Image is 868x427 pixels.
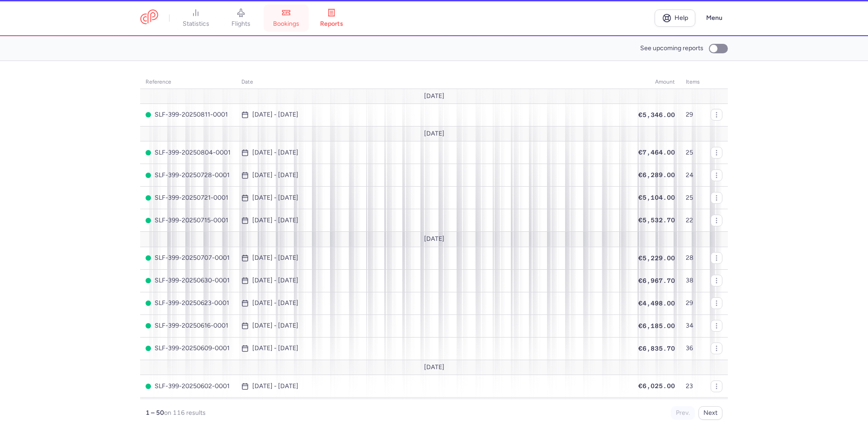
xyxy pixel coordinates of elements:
[146,172,231,179] span: SLF-399-20250728-0001
[164,409,206,417] span: on 116 results
[252,254,298,262] time: [DATE] - [DATE]
[252,111,298,118] time: [DATE] - [DATE]
[146,149,231,156] span: SLF-399-20250804-0001
[680,209,705,232] td: 22
[638,216,675,224] span: €5,532.70
[173,8,218,28] a: statistics
[252,194,298,202] time: [DATE] - [DATE]
[680,314,705,337] td: 34
[638,300,675,307] span: €4,498.00
[146,345,231,352] span: SLF-399-20250609-0001
[252,383,298,390] time: [DATE] - [DATE]
[146,300,231,307] span: SLF-399-20250623-0001
[698,406,722,420] button: Next
[252,345,298,352] time: [DATE] - [DATE]
[680,164,705,187] td: 24
[638,194,675,201] span: €5,104.00
[252,322,298,329] time: [DATE] - [DATE]
[638,277,675,284] span: €6,967.70
[680,375,705,398] td: 23
[680,247,705,269] td: 28
[252,217,298,224] time: [DATE] - [DATE]
[701,9,728,27] button: Menu
[146,277,231,284] span: SLF-399-20250630-0001
[680,337,705,360] td: 36
[218,8,264,28] a: flights
[655,9,695,27] a: Help
[638,322,675,329] span: €6,185.00
[680,398,705,420] td: 12
[146,194,231,202] span: SLF-399-20250721-0001
[140,75,236,89] th: reference
[264,8,309,28] a: bookings
[320,20,343,28] span: reports
[424,93,444,100] span: [DATE]
[680,269,705,292] td: 38
[638,254,675,262] span: €5,229.00
[640,45,703,52] span: See upcoming reports
[236,75,633,89] th: date
[252,149,298,156] time: [DATE] - [DATE]
[252,277,298,284] time: [DATE] - [DATE]
[680,141,705,164] td: 25
[638,111,675,118] span: €5,346.00
[252,300,298,307] time: [DATE] - [DATE]
[638,171,675,178] span: €6,289.00
[424,235,444,243] span: [DATE]
[146,409,164,417] strong: 1 – 50
[146,111,231,118] span: SLF-399-20250811-0001
[638,345,675,352] span: €6,835.70
[424,130,444,137] span: [DATE]
[309,8,354,28] a: reports
[680,103,705,126] td: 29
[273,20,299,28] span: bookings
[146,383,231,390] span: SLF-399-20250602-0001
[638,149,675,156] span: €7,464.00
[680,292,705,314] td: 29
[633,75,680,89] th: amount
[231,20,250,28] span: flights
[140,9,158,26] a: CitizenPlane red outlined logo
[146,217,231,224] span: SLF-399-20250715-0001
[252,172,298,179] time: [DATE] - [DATE]
[146,254,231,262] span: SLF-399-20250707-0001
[424,364,444,371] span: [DATE]
[183,20,209,28] span: statistics
[675,14,688,21] span: Help
[146,322,231,329] span: SLF-399-20250616-0001
[680,75,705,89] th: items
[680,187,705,209] td: 25
[671,406,695,420] button: Prev.
[638,382,675,389] span: €6,025.00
